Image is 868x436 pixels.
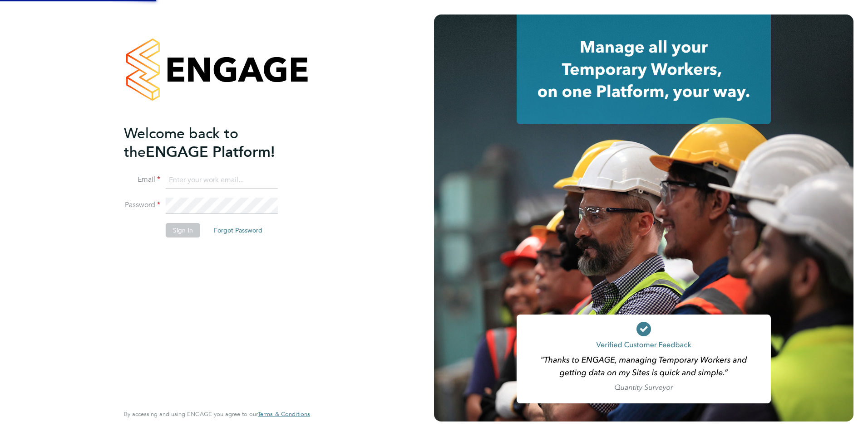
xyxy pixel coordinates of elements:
button: Forgot Password [207,223,270,237]
label: Email [124,175,160,184]
input: Enter your work email... [166,172,278,189]
label: Password [124,200,160,210]
span: By accessing and using ENGAGE you agree to our [124,410,310,418]
button: Sign In [166,223,200,237]
span: Welcome back to the [124,125,238,161]
h2: ENGAGE Platform! [124,124,301,161]
a: Terms & Conditions [258,411,310,418]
